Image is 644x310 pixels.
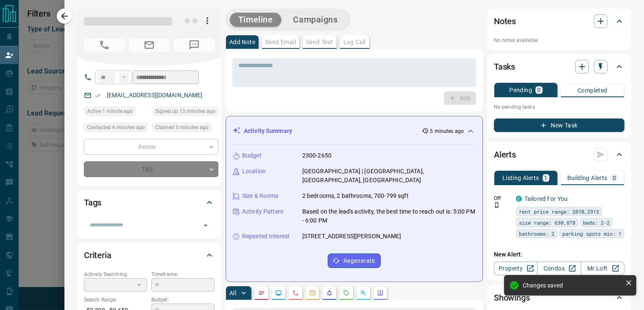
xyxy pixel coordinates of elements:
[494,194,511,202] p: Off
[562,229,622,238] span: parking spots min: 1
[537,262,581,275] a: Condos
[244,127,292,135] p: Activity Summary
[233,123,476,139] div: Activity Summary5 minutes ago
[84,161,218,177] div: TBD
[537,87,541,93] p: 0
[567,175,608,181] p: Building Alerts
[174,38,215,52] span: Message
[151,296,215,304] p: Budget:
[309,290,316,296] svg: Emails
[151,271,215,278] p: Timeframe:
[523,282,622,289] div: Changes saved
[87,107,133,116] span: Active 1 minute ago
[84,196,101,209] h2: Tags
[519,207,599,216] span: rent price range: 2070,2915
[581,262,624,275] a: Mr.Loft
[155,123,209,132] span: Claimed 5 minutes ago
[292,290,299,296] svg: Calls
[84,139,218,155] div: Renter
[494,37,624,44] p: No notes available
[494,60,515,73] h2: Tasks
[494,118,624,132] button: New Task
[200,220,212,231] button: Open
[84,123,148,135] div: Fri Aug 15 2025
[494,144,624,165] div: Alerts
[129,38,170,52] span: Email
[494,56,624,77] div: Tasks
[284,13,346,27] button: Campaigns
[502,175,539,181] p: Listing Alerts
[544,175,548,181] p: 1
[84,296,147,304] p: Search Range:
[328,254,381,268] button: Regenerate
[229,39,255,45] p: Add Note
[242,232,290,241] p: Repeated Interest
[242,192,279,200] p: Size & Rooms
[494,148,516,161] h2: Alerts
[87,123,145,132] span: Contacted 4 minutes ago
[613,175,616,181] p: 0
[494,287,624,308] div: Showings
[343,290,350,296] svg: Requests
[258,290,265,296] svg: Notes
[360,290,367,296] svg: Opportunities
[509,87,532,93] p: Pending
[302,151,332,160] p: 2300-2650
[242,151,262,160] p: Budget
[84,271,147,278] p: Actively Searching:
[275,290,282,296] svg: Lead Browsing Activity
[302,207,476,225] p: Based on the lead's activity, the best time to reach out is: 5:00 PM - 6:00 PM
[84,192,215,213] div: Tags
[494,14,516,28] h2: Notes
[524,195,568,202] a: Tailored For You
[302,167,476,185] p: [GEOGRAPHIC_DATA] | [GEOGRAPHIC_DATA], [GEOGRAPHIC_DATA], [GEOGRAPHIC_DATA]
[302,232,401,241] p: [STREET_ADDRESS][PERSON_NAME]
[494,291,530,304] h2: Showings
[229,290,236,296] p: All
[242,167,266,176] p: Location
[583,218,610,227] span: beds: 2-2
[107,92,203,99] a: [EMAIL_ADDRESS][DOMAIN_NAME]
[577,87,608,93] p: Completed
[494,202,500,208] svg: Push Notification Only
[430,127,464,135] p: 5 minutes ago
[95,93,101,99] svg: Email Verified
[494,11,624,31] div: Notes
[516,196,522,202] div: condos.ca
[377,290,384,296] svg: Agent Actions
[84,107,148,118] div: Fri Aug 15 2025
[152,123,218,135] div: Fri Aug 15 2025
[326,290,333,296] svg: Listing Alerts
[230,13,282,27] button: Timeline
[494,250,624,259] p: New Alert:
[494,101,624,113] p: No pending tasks
[242,207,284,216] p: Activity Pattern
[155,107,215,116] span: Signed up 13 minutes ago
[519,229,555,238] span: bathrooms: 2
[519,218,575,227] span: size range: 630,878
[84,248,112,262] h2: Criteria
[152,107,218,118] div: Fri Aug 15 2025
[302,192,409,200] p: 2 bedrooms, 2 bathrooms, 700-799 sqft
[494,262,538,275] a: Property
[84,38,125,52] span: Call
[84,245,215,265] div: Criteria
